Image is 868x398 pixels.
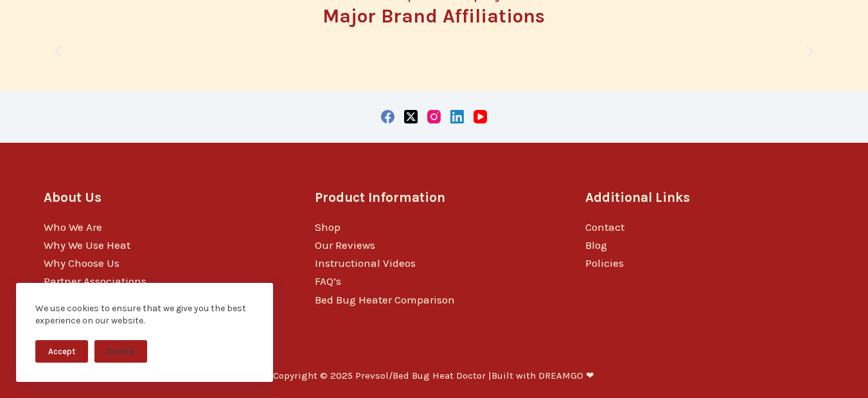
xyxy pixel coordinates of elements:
a: Instructional Videos [315,257,416,269]
a: LinkedIn [450,110,464,123]
a: Policies [585,257,624,269]
a: FAQ’s [315,275,341,287]
div: We use cookies to ensure that we give you the best experience on our website. [35,302,254,327]
a: Our Reviews [315,239,375,251]
button: Decline [94,340,147,363]
a: Bed Bug Heater Comparison [315,293,455,306]
a: Instagram [427,110,441,123]
div: 3 / 10 [245,55,436,68]
a: Blog [585,239,607,251]
div: Previous slide [50,43,66,59]
a: YouTube [474,110,487,123]
div: 2 / 10 [50,55,241,68]
a: Partner Associations [44,275,146,287]
a: Who We Are [44,221,102,233]
div: 4 / 10 [441,55,632,68]
p: Copyright © 2025 Prevsol/Bed Bug Heat Doctor | [273,370,594,383]
a: Facebook [381,110,394,123]
a: X (Twitter) [404,110,418,123]
a: Why Choose Us [44,257,120,269]
h3: Major Brand Affiliations [57,6,812,26]
a: Contact [585,221,624,233]
div: Next slide [802,43,818,59]
div: 5 / 10 [636,55,827,68]
a: Shop [315,221,341,233]
button: Accept [35,340,88,363]
h3: Product Information [315,188,554,208]
a: Built with DREAMGO ❤ [492,370,594,381]
h3: About Us [44,188,283,208]
a: Why We Use Heat [44,239,130,251]
h3: Additional Links [585,188,824,208]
